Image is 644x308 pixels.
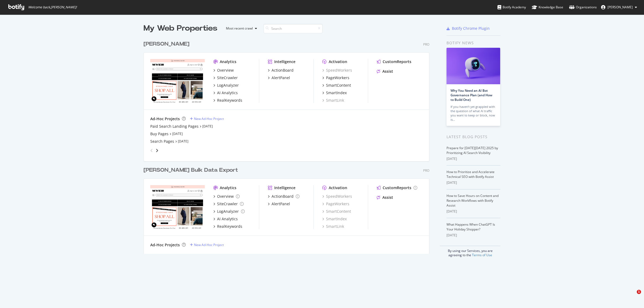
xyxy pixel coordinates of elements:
div: angle-left [148,146,155,155]
div: angle-right [155,148,159,153]
div: Assist [382,195,393,200]
a: Assist [377,195,393,200]
div: Intelligence [274,185,295,190]
div: AI Analytics [217,216,238,222]
a: SmartLink [322,224,344,229]
div: SmartLink [322,98,344,103]
div: RealKeywords [217,224,242,229]
div: ActionBoard [272,68,294,73]
a: Why You Need an AI Bot Governance Plan (and How to Build One) [451,88,492,102]
div: SmartIndex [326,90,347,96]
div: LogAnalyzer [217,83,239,88]
a: New Ad-Hoc Project [190,243,224,247]
div: Activation [329,59,347,64]
a: PageWorkers [322,75,349,80]
a: How to Prioritize and Accelerate Technical SEO with Botify Assist [447,170,495,179]
img: myer.com.au [150,59,205,102]
a: AlertPanel [268,201,290,207]
a: SmartIndex [322,90,347,96]
div: Pro [423,42,429,47]
div: New Ad-Hoc Project [194,116,224,121]
div: Most recent crawl [226,27,253,30]
div: Pro [423,168,429,173]
div: AlertPanel [272,201,290,207]
a: Prepare for [DATE][DATE] 2025 by Prioritizing AI Search Visibility [447,146,498,155]
div: RealKeywords [217,98,242,103]
button: [PERSON_NAME] [597,3,641,12]
a: RealKeywords [213,98,242,103]
div: CustomReports [383,185,411,190]
a: Terms of Use [472,253,492,257]
a: [PERSON_NAME] [144,40,192,48]
a: AI Analytics [213,90,238,96]
img: Why You Need an AI Bot Governance Plan (and How to Build One) [447,48,500,84]
a: Assist [377,69,393,74]
div: Analytics [220,185,236,190]
span: Welcome back, [PERSON_NAME] ! [28,5,77,9]
input: Search [264,24,323,33]
a: AlertPanel [268,75,290,80]
div: Ad-Hoc Projects [150,242,180,248]
a: SiteCrawler [213,201,244,207]
div: Intelligence [274,59,295,64]
div: Overview [217,194,234,199]
div: If you haven’t yet grappled with the question of what AI traffic you want to keep or block, now is… [451,105,496,122]
button: Most recent crawl [222,24,259,33]
a: LogAnalyzer [213,209,245,214]
div: Botify Chrome Plugin [452,26,490,31]
div: ActionBoard [272,194,294,199]
a: Search Pages [150,139,174,144]
a: ActionBoard [268,194,299,199]
a: SmartContent [322,83,351,88]
div: AI Analytics [217,90,238,96]
a: LogAnalyzer [213,83,239,88]
div: Latest Blog Posts [447,134,500,140]
div: Botify news [447,40,500,46]
a: SmartContent [322,209,351,214]
div: Activation [329,185,347,190]
div: grid [144,34,434,254]
a: New Ad-Hoc Project [190,116,224,121]
div: Assist [382,69,393,74]
a: Overview [213,194,240,199]
a: RealKeywords [213,224,242,229]
div: SmartContent [326,83,351,88]
div: By using our Services, you are agreeing to the [440,246,500,257]
a: CustomReports [377,59,411,64]
a: AI Analytics [213,216,238,222]
div: My Web Properties [144,23,217,34]
a: SmartIndex [322,216,347,222]
div: Botify Academy [497,5,526,10]
div: Analytics [220,59,236,64]
a: SpeedWorkers [322,68,352,73]
div: [DATE] [447,233,500,238]
div: SiteCrawler [217,201,238,207]
div: [DATE] [447,180,500,185]
div: CustomReports [383,59,411,64]
a: SiteCrawler [213,75,238,80]
a: CustomReports [377,185,417,190]
a: What Happens When ChatGPT Is Your Holiday Shopper? [447,222,495,232]
span: 1 [637,290,641,294]
a: [PERSON_NAME] Bulk Data Export [144,166,240,174]
div: New Ad-Hoc Project [194,243,224,247]
a: Paid Search Landing Pages [150,124,199,129]
a: Buy Pages [150,131,169,137]
div: PageWorkers [326,75,349,80]
a: SpeedWorkers [322,194,352,199]
div: Overview [217,68,234,73]
a: PageWorkers [322,201,349,207]
div: [PERSON_NAME] Bulk Data Export [144,166,238,174]
iframe: Intercom live chat [626,290,639,303]
a: Botify Chrome Plugin [447,26,490,31]
div: [PERSON_NAME] [144,40,189,48]
div: [DATE] [447,156,500,161]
